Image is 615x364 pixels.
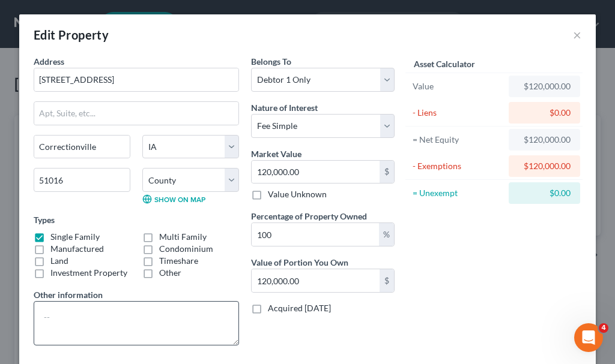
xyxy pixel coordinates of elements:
[413,187,503,199] div: = Unexempt
[414,58,475,70] label: Asset Calculator
[34,56,64,67] span: Address
[413,107,503,119] div: - Liens
[34,288,103,301] label: Other information
[34,213,55,226] label: Types
[574,323,603,352] iframe: Intercom live chat
[252,161,380,183] input: 0.00
[50,267,127,279] label: Investment Property
[34,136,130,158] input: Enter city...
[413,80,503,92] div: Value
[50,243,104,255] label: Manufactured
[251,148,301,160] label: Market Value
[142,194,205,204] a: Show on Map
[573,28,581,42] button: ×
[599,323,608,333] span: 4
[251,56,291,67] span: Belongs To
[50,255,68,267] label: Land
[268,302,331,314] label: Acquired [DATE]
[34,26,109,43] div: Edit Property
[518,187,571,199] div: $0.00
[379,223,394,246] div: %
[518,80,571,92] div: $120,000.00
[518,134,571,146] div: $120,000.00
[159,243,213,255] label: Condominium
[252,223,379,246] input: 0.00
[34,168,130,192] input: Enter zip...
[413,134,503,146] div: = Net Equity
[251,210,367,222] label: Percentage of Property Owned
[251,256,348,269] label: Value of Portion You Own
[34,102,238,125] input: Apt, Suite, etc...
[159,267,181,279] label: Other
[251,101,318,114] label: Nature of Interest
[159,231,207,243] label: Multi Family
[380,269,394,292] div: $
[518,160,571,172] div: $120,000.00
[34,68,238,91] input: Enter address...
[518,107,571,119] div: $0.00
[268,188,327,200] label: Value Unknown
[413,160,503,172] div: - Exemptions
[252,269,380,292] input: 0.00
[50,231,100,243] label: Single Family
[159,255,198,267] label: Timeshare
[380,161,394,183] div: $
